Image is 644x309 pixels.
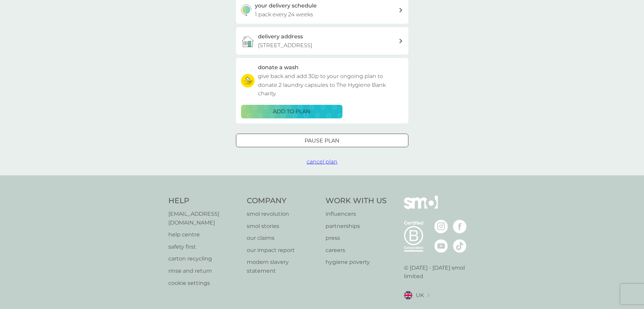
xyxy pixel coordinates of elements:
[255,10,313,19] p: 1 pack every 24 weeks
[258,41,312,50] p: [STREET_ADDRESS]
[326,258,387,267] a: hygiene poverty
[453,220,467,233] img: visit the smol Facebook page
[307,157,337,166] button: cancel plan
[258,63,299,72] h3: donate a wash
[434,239,448,253] img: visit the smol Youtube page
[427,293,429,297] img: select a new location
[247,222,319,231] a: smol stories
[168,279,240,288] a: cookie settings
[326,234,387,243] a: press
[305,136,339,145] p: Pause plan
[326,246,387,255] a: careers
[273,107,310,116] p: ADD TO PLAN
[404,291,412,300] img: UK flag
[326,196,387,206] h4: Work With Us
[168,243,240,251] a: safety first
[255,1,317,10] h3: your delivery schedule
[236,134,408,147] button: Pause plan
[236,27,408,55] a: delivery address[STREET_ADDRESS]
[247,210,319,218] a: smol revolution
[168,230,240,239] a: help centre
[326,222,387,231] a: partnerships
[247,258,319,275] a: modern slavery statement
[247,196,319,206] h4: Company
[168,267,240,275] a: rinse and return
[168,254,240,263] a: carton recycling
[258,32,303,41] h3: delivery address
[247,234,319,243] a: our claims
[453,239,467,253] img: visit the smol Tiktok page
[404,196,438,219] img: smol
[307,158,337,165] span: cancel plan
[168,196,240,206] h4: Help
[241,105,342,118] button: ADD TO PLAN
[168,210,240,227] a: [EMAIL_ADDRESS][DOMAIN_NAME]
[416,291,424,300] span: UK
[247,246,319,255] a: our impact report
[404,264,476,281] p: © [DATE] - [DATE] smol limited
[434,220,448,233] img: visit the smol Instagram page
[258,72,403,98] p: give back and add 30p to your ongoing plan to donate 2 laundry capsules to The Hygiene Bank charity.
[326,210,387,218] a: influencers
